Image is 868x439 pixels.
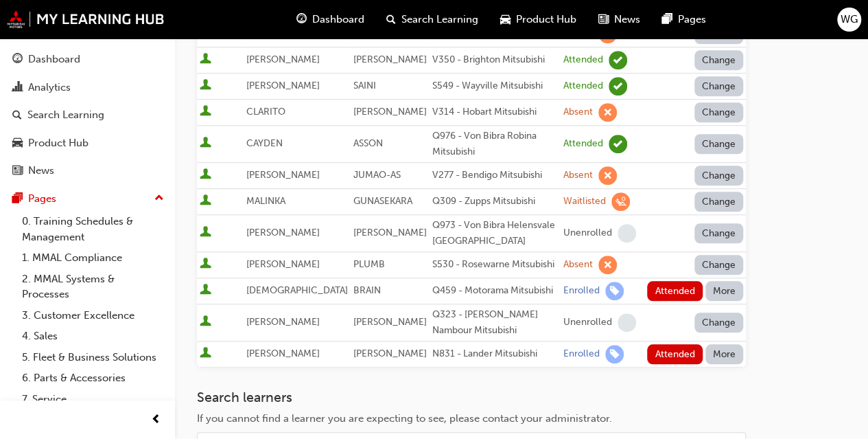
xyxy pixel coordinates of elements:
[432,283,558,299] div: Q459 - Motorama Mitsubishi
[609,135,627,153] span: learningRecordVerb_ATTEND-icon
[246,169,320,181] span: [PERSON_NAME]
[353,106,427,117] span: [PERSON_NAME]
[563,284,600,297] div: Enrolled
[200,79,211,93] span: User is active
[432,218,558,249] div: Q973 - Von Bibra Helensvale [GEOGRAPHIC_DATA]
[609,51,627,69] span: learningRecordVerb_ATTEND-icon
[154,190,164,207] span: up-icon
[694,102,744,122] button: Change
[16,211,169,247] a: 0. Training Schedules & Management
[598,256,617,274] span: learningRecordVerb_ABSENT-icon
[611,192,630,211] span: learningRecordVerb_WAITLIST-icon
[605,345,624,363] span: learningRecordVerb_ENROLL-icon
[5,186,169,212] button: Pages
[353,169,401,181] span: JUMAO-AS
[618,313,636,332] span: learningRecordVerb_NONE-icon
[694,313,744,333] button: Change
[587,5,651,34] a: news-iconNews
[432,78,558,94] div: S549 - Wayville Mitsubishi
[516,12,576,27] span: Product Hub
[16,347,169,368] a: 5. Fleet & Business Solutions
[16,269,169,305] a: 2. MMAL Systems & Processes
[296,11,307,28] span: guage-icon
[837,8,861,32] button: WG
[432,128,558,159] div: Q976 - Von Bibra Robina Mitsubishi
[841,12,858,27] span: WG
[353,54,427,65] span: [PERSON_NAME]
[598,11,609,28] span: news-icon
[563,195,606,208] div: Waitlisted
[200,226,211,240] span: User is active
[12,109,22,122] span: search-icon
[563,227,612,240] div: Unenrolled
[694,192,744,212] button: Change
[12,165,23,177] span: news-icon
[563,137,603,150] div: Attended
[598,166,617,185] span: learningRecordVerb_ABSENT-icon
[353,316,427,328] span: [PERSON_NAME]
[12,193,23,205] span: pages-icon
[432,257,558,273] div: S530 - Rosewarne Mitsubishi
[200,168,211,182] span: User is active
[647,281,703,301] button: Attended
[12,54,23,66] span: guage-icon
[200,105,211,119] span: User is active
[7,10,165,28] img: mmal
[614,12,640,27] span: News
[489,5,587,34] a: car-iconProduct Hub
[200,284,211,297] span: User is active
[375,5,489,34] a: search-iconSearch Learning
[28,163,54,179] div: News
[694,134,744,154] button: Change
[246,348,320,359] span: [PERSON_NAME]
[618,224,636,243] span: learningRecordVerb_NONE-icon
[694,166,744,185] button: Change
[16,326,169,347] a: 4. Sales
[705,281,744,301] button: More
[5,44,169,186] button: DashboardAnalyticsSearch LearningProduct HubNews
[197,390,746,405] h3: Search learners
[246,284,348,296] span: [DEMOGRAPHIC_DATA]
[28,52,80,67] div: Dashboard
[563,106,593,119] div: Absent
[5,75,169,100] a: Analytics
[353,348,427,359] span: [PERSON_NAME]
[563,348,600,361] div: Enrolled
[246,54,320,65] span: [PERSON_NAME]
[200,315,211,329] span: User is active
[353,227,427,238] span: [PERSON_NAME]
[16,368,169,389] a: 6. Parts & Accessories
[432,307,558,338] div: Q323 - [PERSON_NAME] Nambour Mitsubishi
[563,258,593,271] div: Absent
[563,80,603,93] div: Attended
[563,169,593,182] div: Absent
[401,12,478,27] span: Search Learning
[432,346,558,362] div: N831 - Lander Mitsubishi
[12,137,23,150] span: car-icon
[28,191,56,207] div: Pages
[500,11,511,28] span: car-icon
[563,54,603,67] div: Attended
[246,137,283,149] span: CAYDEN
[694,223,744,243] button: Change
[651,5,717,34] a: pages-iconPages
[151,412,161,429] span: prev-icon
[694,76,744,96] button: Change
[200,53,211,67] span: User is active
[246,80,320,91] span: [PERSON_NAME]
[432,168,558,183] div: V277 - Bendigo Mitsubishi
[5,158,169,183] a: News
[609,77,627,95] span: learningRecordVerb_ATTEND-icon
[353,80,376,91] span: SAINI
[16,247,169,269] a: 1. MMAL Compliance
[285,5,375,34] a: guage-iconDashboard
[647,344,703,364] button: Attended
[432,194,558,210] div: Q309 - Zupps Mitsubishi
[200,258,211,271] span: User is active
[12,82,23,94] span: chart-icon
[694,50,744,70] button: Change
[246,195,285,207] span: MALINKA
[200,137,211,150] span: User is active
